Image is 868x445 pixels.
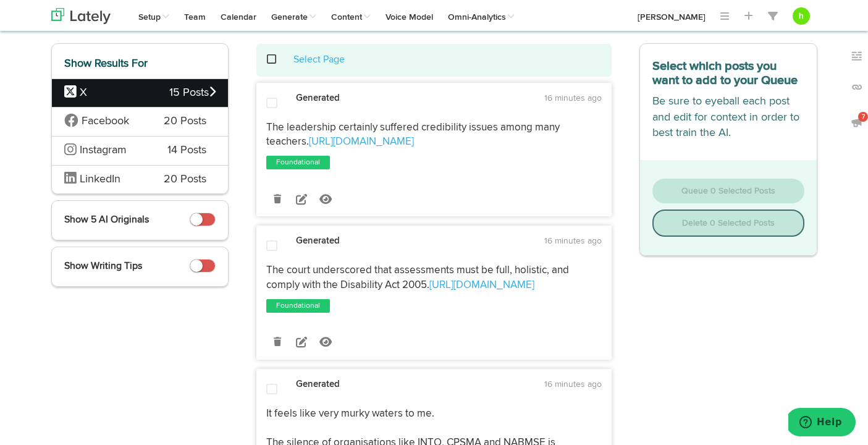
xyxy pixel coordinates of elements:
[80,174,120,185] span: LinkedIn
[274,156,322,169] a: Foundational
[293,55,345,65] a: Select Page
[64,261,142,271] span: Show Writing Tips
[167,143,206,159] span: 14 Posts
[544,94,602,103] time: 16 minutes ago
[309,137,414,147] a: [URL][DOMAIN_NAME]
[64,58,148,69] span: Show Results For
[266,122,562,148] span: The leadership certainly suffered credibility issues among many teachers.
[296,236,340,245] strong: Generated
[164,114,206,130] span: 20 Posts
[80,145,127,156] span: Instagram
[851,50,863,62] img: keywords_off.svg
[80,87,87,98] span: X
[652,210,804,237] button: Delete 0 Selected Posts
[51,8,111,24] img: logo_lately_bg_light.svg
[681,187,775,195] span: Queue 0 Selected Posts
[652,56,804,88] h3: Select which posts you want to add to your Queue
[274,300,322,312] a: Foundational
[296,93,340,103] strong: Generated
[851,116,863,129] img: announcements_off.svg
[544,380,602,389] time: 16 minutes ago
[858,112,868,122] span: 7
[788,408,856,439] iframe: Opens a widget where you can find more information
[266,265,571,290] span: The court underscored that assessments must be full, holistic, and comply with the Disability Act...
[652,179,804,203] button: Queue 0 Selected Posts
[851,81,863,93] img: links_off.svg
[82,116,129,127] span: Facebook
[64,215,149,225] span: Show 5 AI Originals
[169,85,216,101] span: 15 Posts
[164,172,206,188] span: 20 Posts
[429,280,534,290] a: [URL][DOMAIN_NAME]
[652,94,804,142] p: Be sure to eyeball each post and edit for context in order to best train the AI.
[544,237,602,245] time: 16 minutes ago
[296,379,340,389] strong: Generated
[793,7,810,25] button: h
